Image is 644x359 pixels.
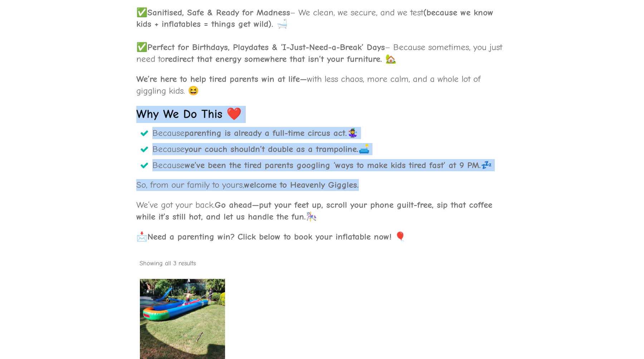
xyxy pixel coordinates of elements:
span: Because 💤 [152,159,492,171]
img: tab_keywords_by_traffic_grey.svg [71,41,77,47]
p: We’ve got your back. 🎠 [136,199,508,231]
strong: Why We Do This ❤️ [136,107,241,121]
p: So, from our family to yours, [136,179,508,200]
span: Because 🛋️ [152,143,370,155]
div: Domain: [DOMAIN_NAME] [19,19,79,24]
span: 🎈 [395,231,406,242]
strong: Need a parenting win? [147,231,235,242]
div: v 4.0.25 [20,11,35,17]
span: with less chaos, more calm, and a whole lot of giggling kids. 😆 [136,74,480,96]
strong: Click below to book your inflatable now! [238,231,392,242]
div: Domain Overview [27,42,64,47]
img: logo_orange.svg [11,11,17,17]
img: tab_domain_overview_orange.svg [19,41,25,47]
span: Because 🤹‍♀️ [152,127,358,139]
strong: Sanitised, Safe & Ready for Madness [147,7,290,18]
span: 📩 [136,231,395,242]
strong: redirect that energy somewhere that isn’t your furniture. 🏡 [165,54,396,64]
div: Keywords by Traffic [79,42,121,47]
strong: Go ahead—put your feet up, scroll your phone guilt-free, sip that coffee while it’s still hot, an... [136,200,492,222]
img: website_grey.svg [11,19,17,24]
p: Showing all 3 results [140,255,504,271]
strong: parenting is already a full-time circus act. [185,128,347,138]
strong: your couch shouldn’t double as a trampoline. [185,144,358,154]
strong: we’ve been the tired parents googling ‘ways to make kids tired fast’ at 9 PM. [185,160,481,170]
strong: welcome to Heavenly Giggles. [244,179,359,190]
strong: Perfect for Birthdays, Playdates & ‘I-Just-Need-a-Break’ Days [147,42,385,52]
strong: We’re here to help tired parents win at life— [136,74,307,84]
